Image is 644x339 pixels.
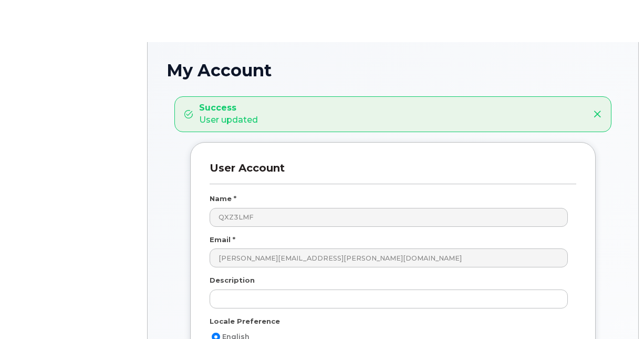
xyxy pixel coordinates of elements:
[210,275,255,285] label: Description
[210,235,235,245] label: Email *
[199,102,258,126] div: User updated
[210,162,576,184] h3: User Account
[210,316,280,326] label: Locale Preference
[167,61,619,79] h1: My Account
[199,102,258,114] strong: Success
[210,194,236,204] label: Name *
